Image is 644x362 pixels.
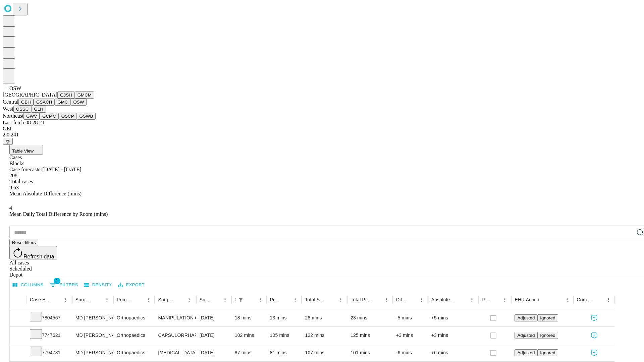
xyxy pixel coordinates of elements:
[30,297,51,302] div: Case Epic Id
[458,295,467,304] button: Sort
[12,148,34,154] span: Table View
[116,280,146,290] button: Export
[9,179,33,184] span: Total cases
[52,295,61,304] button: Sort
[3,138,13,145] button: @
[59,113,77,120] button: OSCP
[305,297,326,302] div: Total Scheduled Duration
[396,344,425,361] div: -6 mins
[408,295,417,304] button: Sort
[42,167,81,172] span: [DATE] - [DATE]
[515,349,537,356] button: Adjusted
[517,315,535,320] span: Adjusted
[270,344,299,361] div: 81 mins
[200,327,228,344] div: [DATE]
[30,344,69,361] div: 7794781
[9,191,82,196] span: Mean Absolute Difference (mins)
[9,211,108,217] span: Mean Daily Total Difference by Room (mins)
[270,327,299,344] div: 105 mins
[305,309,344,326] div: 28 mins
[577,297,594,302] div: Comments
[3,132,641,138] div: 2.0.241
[396,309,425,326] div: -5 mins
[236,295,246,304] button: Show filters
[351,344,389,361] div: 101 mins
[540,333,555,338] span: Ignored
[270,297,281,302] div: Predicted In Room Duration
[235,297,235,302] div: Scheduled In Room Duration
[9,239,38,246] button: Reset filters
[93,295,102,304] button: Sort
[9,205,12,211] span: 4
[515,332,537,339] button: Adjusted
[55,99,70,106] button: GMC
[235,344,263,361] div: 87 mins
[382,295,391,304] button: Menu
[23,254,54,259] span: Refresh data
[431,344,475,361] div: +6 mins
[9,173,17,178] span: 208
[77,113,96,120] button: GSWB
[54,278,60,284] span: 1
[40,113,59,120] button: GCMC
[9,85,21,91] span: OSW
[396,297,407,302] div: Difference
[351,327,389,344] div: 125 mins
[211,295,220,304] button: Sort
[235,309,263,326] div: 18 mins
[594,295,604,304] button: Sort
[13,330,23,342] button: Expand
[176,295,185,304] button: Sort
[3,99,18,105] span: Central
[75,309,110,326] div: MD [PERSON_NAME]
[11,280,45,290] button: Select columns
[13,312,23,324] button: Expand
[220,295,230,304] button: Menu
[34,99,55,106] button: GSACH
[482,297,490,302] div: Resolved in EHR
[144,295,153,304] button: Menu
[305,344,344,361] div: 107 mins
[3,113,23,119] span: Northeast
[117,309,151,326] div: Orthopaedics
[12,240,36,245] span: Reset filters
[57,92,75,99] button: GJSH
[31,106,46,113] button: GLH
[13,106,32,113] button: OSSC
[604,295,613,304] button: Menu
[30,309,69,326] div: 7804567
[71,99,87,106] button: OSW
[431,309,475,326] div: +5 mins
[246,295,256,304] button: Sort
[3,126,641,132] div: GEI
[517,350,535,355] span: Adjusted
[351,297,372,302] div: Total Predicted Duration
[537,332,558,339] button: Ignored
[23,113,40,120] button: GWV
[117,344,151,361] div: Orthopaedics
[372,295,382,304] button: Sort
[236,295,246,304] div: 1 active filter
[491,295,500,304] button: Sort
[270,309,299,326] div: 13 mins
[158,344,193,361] div: [MEDICAL_DATA] SUBACROMIAL DECOMPRESSION
[134,295,144,304] button: Sort
[48,280,80,290] button: Show filters
[562,295,572,304] button: Menu
[75,92,94,99] button: GMCM
[9,185,19,190] span: 9.63
[305,327,344,344] div: 122 mins
[537,349,558,356] button: Ignored
[83,280,114,290] button: Density
[158,327,193,344] div: CAPSULORRHAPHY ANTERIOR WITH LABRAL REPAIR SHOULDER
[61,295,70,304] button: Menu
[515,297,539,302] div: EHR Action
[235,327,263,344] div: 102 mins
[540,315,555,320] span: Ignored
[540,350,555,355] span: Ignored
[200,297,210,302] div: Surgery Date
[200,309,228,326] div: [DATE]
[9,167,42,172] span: Case forecaster
[3,106,13,112] span: West
[537,314,558,321] button: Ignored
